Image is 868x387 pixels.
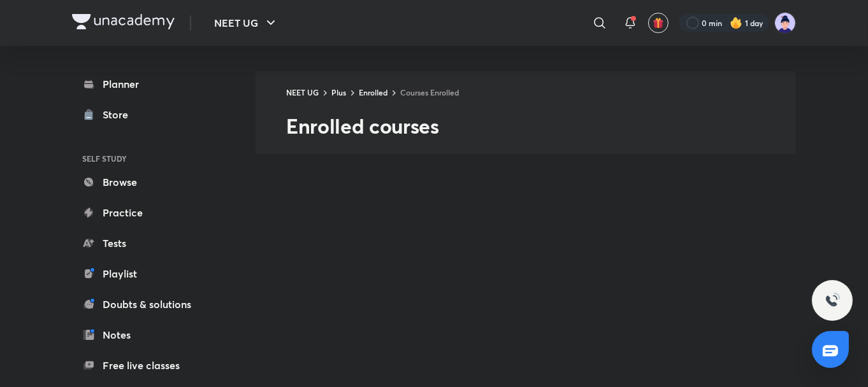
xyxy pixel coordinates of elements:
[72,14,175,29] img: Company Logo
[730,17,742,29] img: streak
[72,169,220,195] a: Browse
[72,102,220,127] a: Store
[331,87,346,97] a: Plus
[653,17,664,29] img: avatar
[72,71,220,97] a: Planner
[103,107,136,122] div: Store
[286,113,796,139] h2: Enrolled courses
[286,87,319,97] a: NEET UG
[72,261,220,286] a: Playlist
[359,87,387,97] a: Enrolled
[72,292,220,317] a: Doubts & solutions
[72,230,220,256] a: Tests
[72,353,220,378] a: Free live classes
[72,200,220,225] a: Practice
[400,87,459,97] a: Courses Enrolled
[72,322,220,348] a: Notes
[206,10,286,36] button: NEET UG
[774,12,796,34] img: Sneha
[72,148,220,169] h6: SELF STUDY
[648,13,669,33] button: avatar
[825,293,840,308] img: ttu
[72,14,175,32] a: Company Logo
